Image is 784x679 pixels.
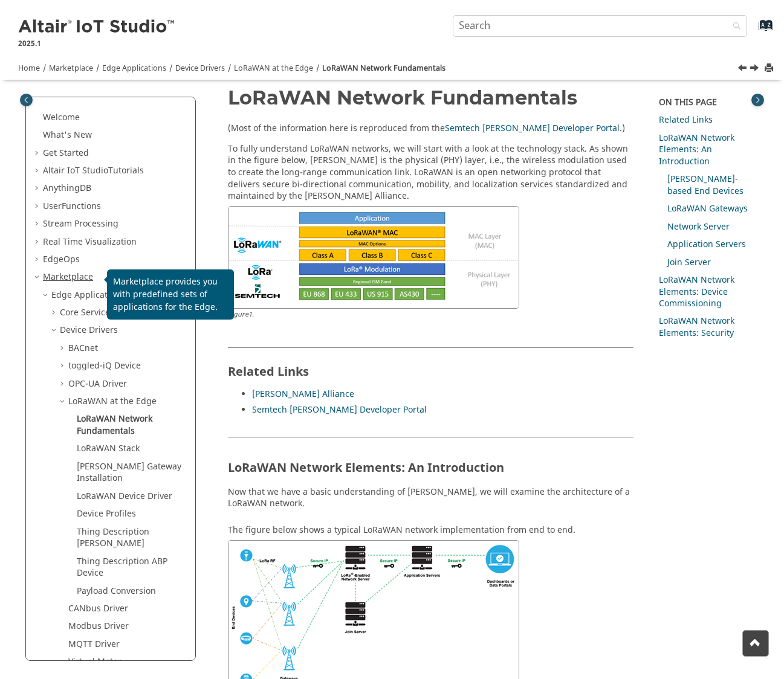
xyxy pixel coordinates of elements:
[50,307,60,319] span: Expand Core Services
[659,315,734,339] a: LoRaWAN Network Elements: Security
[68,620,129,632] a: Modbus Driver
[68,655,121,668] a: Virtual Meter
[667,220,730,233] a: Network Server
[113,275,228,314] p: Marketplace provides you with predefined sets of applications for the Edge.
[43,111,80,124] a: Welcome
[751,62,760,77] a: Next topic: LoRaWAN Stack
[659,274,734,310] a: LoRaWAN Network Elements: Device Commissioning
[33,147,43,159] span: Expand Get Started
[228,143,633,330] div: To fully understand LoRaWAN networks, we will start with a look at the technology stack. As shown...
[59,378,68,390] span: Expand OPC-UA Driver
[228,486,633,510] p: Now that we have a basic understanding of [PERSON_NAME], we will examine the architecture of a Lo...
[234,63,313,74] a: LoRaWAN at the Edge
[43,271,93,283] a: Marketplace
[43,147,89,159] a: Get Started
[667,256,711,269] a: Join Server
[60,306,114,319] a: Core Services
[77,507,136,520] a: Device Profiles
[33,254,43,266] span: Expand EdgeOps
[739,25,766,37] a: Go to index terms page
[739,62,748,77] a: Previous topic: LoRaWAN at the Edge
[59,360,68,372] span: Expand toggled-iQ Device
[667,238,746,251] a: Application Servers
[77,585,156,597] a: Payload Conversion
[49,63,93,74] a: Marketplace
[18,38,177,49] p: 2025.1
[765,60,775,77] button: Print this page
[248,309,252,320] span: 1
[20,94,33,106] button: Toggle publishing table of content
[717,15,751,39] button: Search
[43,182,91,195] a: AnythingDB
[43,129,92,141] a: What's New
[228,206,519,309] img: lorawan_overview.png
[667,202,748,215] a: LoRaWAN Gateways
[33,201,43,213] span: Expand UserFunctions
[77,442,140,455] a: LoRaWAN Stack
[228,123,633,135] p: (Most of the information here is reproduced from the .)
[43,164,144,177] a: Altair IoT StudioTutorials
[68,359,141,372] a: toggled-iQ Device
[43,253,80,266] a: EdgeOps
[228,309,254,320] span: Figure
[59,343,68,355] span: Expand BACnet
[228,462,633,480] h2: LoRaWAN Network Elements: An Introduction
[68,395,157,408] a: LoRaWAN at the Edge
[102,63,166,74] a: Edge Applications
[667,173,744,198] a: [PERSON_NAME]-based End Devices
[18,18,177,37] img: Altair IoT Studio
[33,182,43,195] span: Expand AnythingDB
[322,63,445,74] a: LoRaWAN Network Fundamentals
[252,388,354,401] a: [PERSON_NAME] Alliance
[43,236,137,248] a: Real Time Visualization
[68,638,120,651] a: MQTT Driver
[68,342,98,355] a: BACnet
[59,396,68,408] span: Collapse LoRaWAN at the Edge
[453,15,747,37] input: Search query
[228,87,633,108] h1: LoRaWAN Network Fundamentals
[659,132,734,168] a: LoRaWAN Network Elements: An Introduction
[33,218,43,230] span: Expand Stream Processing
[68,602,128,615] a: CANbus Driver
[43,217,118,230] a: Stream Processing
[77,460,181,485] a: [PERSON_NAME] Gateway Installation
[50,324,60,336] span: Collapse Device Drivers
[51,289,125,301] a: Edge Applications
[42,289,51,301] span: Collapse Edge Applications
[659,114,713,126] a: Related Links
[33,271,43,283] span: Collapse Marketplace
[659,97,758,109] div: On this page
[43,200,101,213] a: UserFunctions
[62,200,101,213] span: Functions
[77,526,149,550] a: Thing Description [PERSON_NAME]
[445,122,620,135] a: Semtech [PERSON_NAME] Developer Portal
[252,309,254,320] span: .
[175,63,225,74] a: Device Drivers
[228,347,633,384] h2: Related Links
[68,378,127,390] a: OPC-UA Driver
[77,555,167,580] a: Thing Description ABP Device
[43,164,108,177] span: Altair IoT Studio
[77,490,172,503] a: LoRaWAN Device Driver
[252,404,427,416] a: Semtech [PERSON_NAME] Developer Portal
[33,236,43,248] span: Expand Real Time Visualization
[751,94,764,106] button: Toggle topic table of content
[60,324,118,336] a: Device Drivers
[33,165,43,177] span: Expand Altair IoT StudioTutorials
[77,413,152,437] a: LoRaWAN Network Fundamentals
[18,63,40,74] a: Home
